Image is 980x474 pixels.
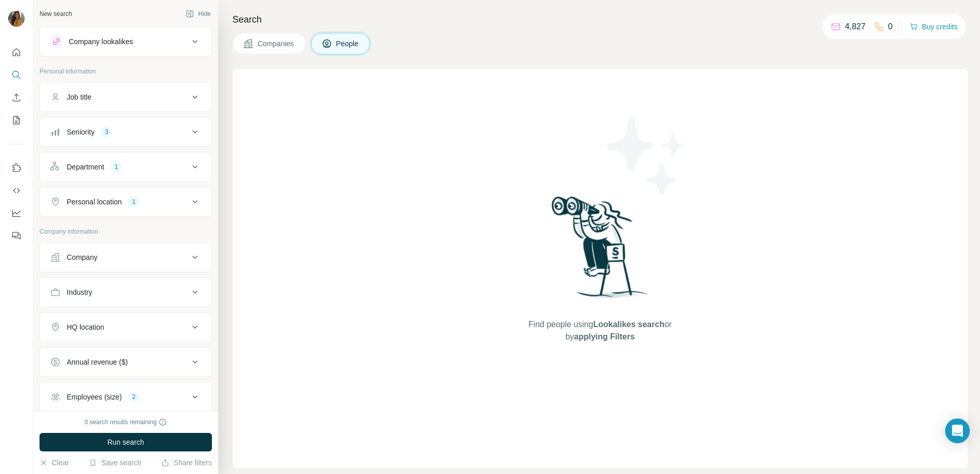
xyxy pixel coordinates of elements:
[40,385,211,409] button: Employees (size)2
[67,127,94,137] div: Seniority
[40,189,211,214] button: Personal location1
[8,43,25,62] button: Quick start
[67,287,92,297] div: Industry
[8,10,25,27] img: Avatar
[40,280,211,305] button: Industry
[40,350,211,374] button: Annual revenue ($)
[945,419,970,443] div: Open Intercom Messenger
[67,162,104,172] div: Department
[8,88,25,107] button: Enrich CSV
[8,159,25,177] button: Use Surfe on LinkedIn
[600,110,693,202] img: Surfe Illustration - Stars
[258,39,295,49] span: Companies
[8,181,25,200] button: Use Surfe API
[85,418,167,427] div: 0 search results remaining
[845,21,866,33] p: 4,827
[67,357,128,367] div: Annual revenue ($)
[336,39,360,49] span: People
[547,194,654,308] img: Surfe Illustration - Woman searching with binoculars
[67,92,91,102] div: Job title
[232,12,968,27] h4: Search
[8,66,25,84] button: Search
[67,322,104,332] div: HQ location
[40,245,211,270] button: Company
[67,252,97,262] div: Company
[40,120,211,144] button: Seniority3
[128,197,140,206] div: 1
[8,226,25,245] button: Feedback
[8,111,25,129] button: My lists
[888,21,893,33] p: 0
[40,227,212,236] p: Company information
[593,320,664,329] span: Lookalikes search
[910,20,957,34] button: Buy credits
[8,204,25,222] button: Dashboard
[69,36,133,47] div: Company lookalikes
[40,85,211,109] button: Job title
[40,29,211,54] button: Company lookalikes
[518,318,682,343] span: Find people using or by
[110,162,122,172] div: 1
[101,127,112,137] div: 3
[40,67,212,76] p: Personal information
[67,392,122,402] div: Employees (size)
[40,9,72,18] div: New search
[40,155,211,179] button: Department1
[67,197,122,207] div: Personal location
[128,392,140,402] div: 2
[40,315,211,339] button: HQ location
[179,6,218,22] button: Hide
[574,332,635,341] span: applying Filters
